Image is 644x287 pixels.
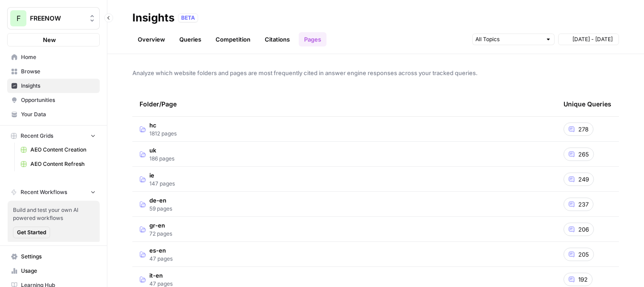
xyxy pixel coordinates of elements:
[7,7,100,30] button: Workspace: FREENOW
[21,68,96,76] span: Browse
[21,188,67,196] span: Recent Workflows
[149,155,174,163] span: 186 pages
[30,160,96,168] span: AEO Content Refresh
[578,200,589,209] span: 237
[578,175,589,184] span: 249
[149,271,173,280] span: it-en
[17,143,100,157] a: AEO Content Creation
[578,125,589,134] span: 278
[13,206,94,222] span: Build and test your own AI powered workflows
[21,96,96,104] span: Opportunities
[149,205,172,213] span: 59 pages
[259,32,295,46] a: Citations
[578,225,589,234] span: 206
[149,196,172,205] span: de-en
[149,171,175,180] span: ie
[210,32,256,46] a: Competition
[132,68,619,77] span: Analyze which website folders and pages are most frequently cited in answer engine responses acro...
[17,228,46,236] span: Get Started
[132,11,174,25] div: Insights
[17,157,100,171] a: AEO Content Refresh
[7,186,100,199] button: Recent Workflows
[21,267,96,275] span: Usage
[21,53,96,61] span: Home
[132,32,170,46] a: Overview
[174,32,207,46] a: Queries
[7,93,100,107] a: Opportunities
[7,249,100,264] a: Settings
[563,92,611,116] div: Unique Queries
[43,35,56,44] span: New
[475,35,542,44] input: All Topics
[17,13,21,24] span: F
[140,92,549,116] div: Folder/Page
[149,221,172,230] span: gr-en
[149,230,172,238] span: 72 pages
[13,227,50,238] button: Get Started
[178,13,198,22] div: BETA
[21,132,53,140] span: Recent Grids
[30,14,84,23] span: FREENOW
[299,32,326,46] a: Pages
[149,246,173,255] span: es-en
[21,253,96,261] span: Settings
[30,146,96,154] span: AEO Content Creation
[558,34,619,45] button: [DATE] - [DATE]
[21,110,96,118] span: Your Data
[7,64,100,79] a: Browse
[578,275,588,284] span: 192
[572,35,613,43] span: [DATE] - [DATE]
[7,79,100,93] a: Insights
[149,146,174,155] span: uk
[7,33,100,46] button: New
[7,107,100,122] a: Your Data
[149,121,177,130] span: hc
[21,82,96,90] span: Insights
[7,50,100,64] a: Home
[578,150,589,159] span: 265
[149,130,177,138] span: 1812 pages
[7,264,100,278] a: Usage
[578,250,589,259] span: 205
[149,180,175,188] span: 147 pages
[7,129,100,143] button: Recent Grids
[149,255,173,263] span: 47 pages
